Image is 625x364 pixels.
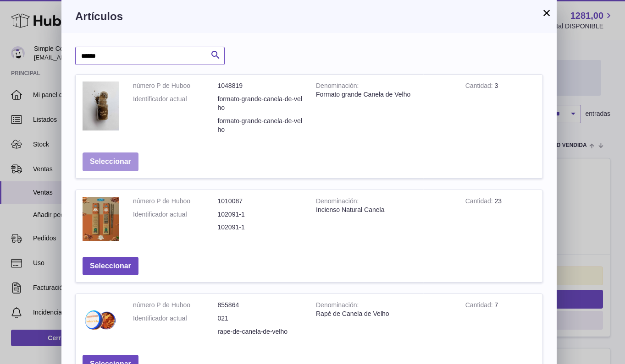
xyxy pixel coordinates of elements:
img: Incienso Natural Canela [83,197,119,241]
button: Seleccionar [83,257,138,276]
strong: Cantidad [465,82,495,92]
h3: Artículos [75,9,543,24]
dd: 102091-1 [218,210,303,219]
dt: Identificador actual [133,210,218,219]
div: Incienso Natural Canela [316,206,452,214]
dd: 1048819 [218,81,303,90]
dd: 021 [218,314,303,323]
dt: número P de Huboo [133,197,218,206]
td: 7 [459,294,542,348]
td: 3 [459,75,542,145]
dd: 855864 [218,301,303,310]
strong: Cantidad [465,301,495,311]
strong: Denominación [316,301,359,311]
div: Formato grande Canela de Velho [316,90,452,99]
button: Seleccionar [83,152,138,171]
div: Rapé de Canela de Velho [316,310,452,318]
dt: Identificador actual [133,314,218,323]
dt: número P de Huboo [133,301,218,310]
dt: Identificador actual [133,95,218,112]
strong: Denominación [316,197,359,207]
img: Formato grande Canela de Velho [83,81,119,130]
strong: Cantidad [465,197,495,207]
dd: formato-grande-canela-de-velho [218,117,303,134]
img: Rapé de Canela de Velho [83,301,119,339]
dd: 102091-1 [218,223,303,232]
button: × [541,7,552,18]
dd: 1010087 [218,197,303,206]
strong: Denominación [316,82,359,92]
td: 23 [459,190,542,250]
dd: formato-grande-canela-de-velho [218,95,303,112]
dt: número P de Huboo [133,81,218,90]
dd: rape-de-canela-de-velho [218,327,303,336]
